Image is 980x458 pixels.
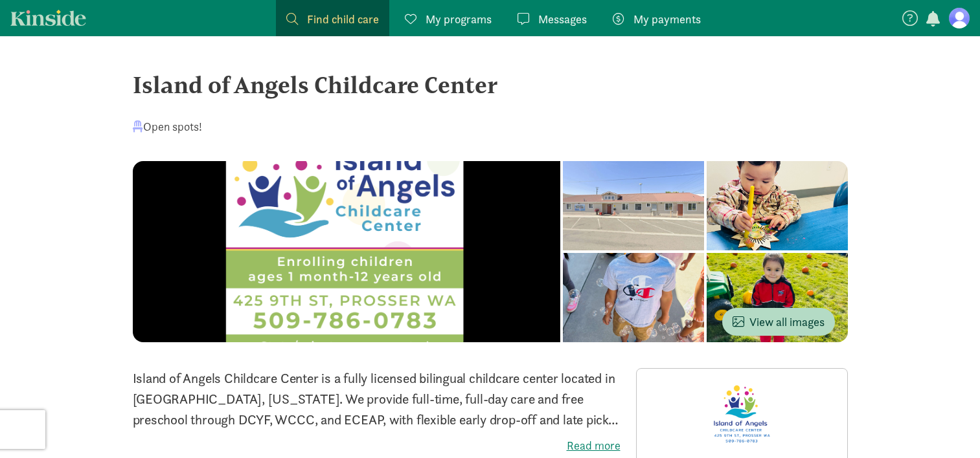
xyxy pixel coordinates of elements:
[426,10,492,28] span: My programs
[722,308,835,336] button: View all images
[10,10,86,26] a: Kinside
[133,67,848,102] div: Island of Angels Childcare Center
[633,10,701,28] span: My payments
[307,10,379,28] span: Find child care
[538,10,587,28] span: Messages
[707,379,777,449] img: Provider logo
[133,438,621,453] label: Read more
[133,118,202,135] div: Open spots!
[133,368,621,430] p: Island of Angels Childcare Center is a fully licensed bilingual childcare center located in [GEOG...
[733,313,825,331] span: View all images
